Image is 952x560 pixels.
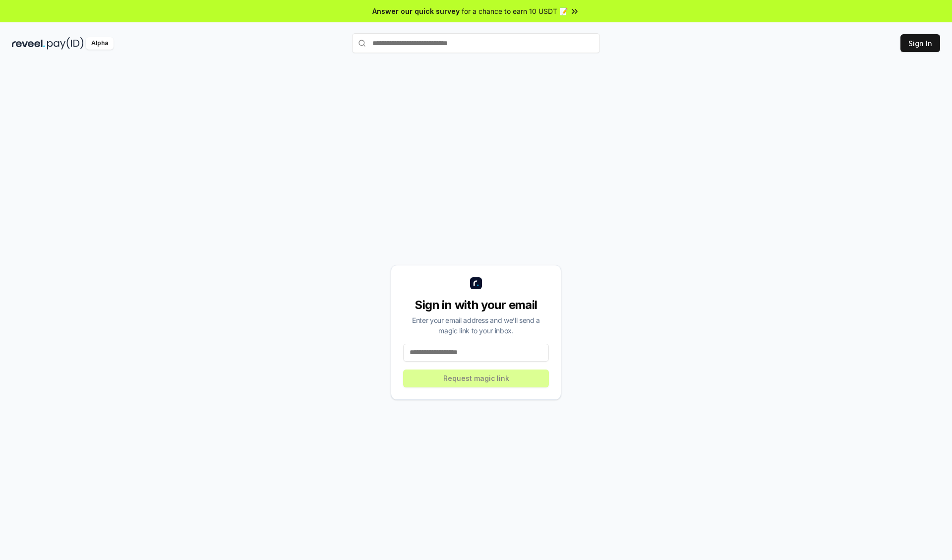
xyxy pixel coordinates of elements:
div: Enter your email address and we’ll send a magic link to your inbox. [403,315,549,336]
img: reveel_dark [12,37,45,50]
div: Sign in with your email [403,297,549,313]
span: for a chance to earn 10 USDT 📝 [462,6,568,16]
div: Alpha [86,37,114,50]
button: Sign In [900,34,940,52]
img: logo_small [470,277,482,289]
img: pay_id [47,37,84,50]
span: Answer our quick survey [372,6,460,16]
